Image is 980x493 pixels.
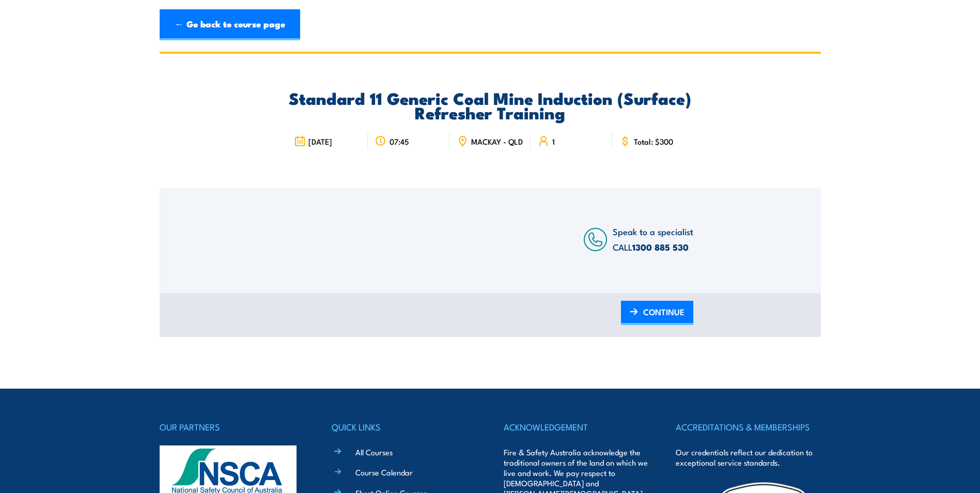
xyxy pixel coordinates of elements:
[676,447,820,468] p: Our credentials reflect our dedication to exceptional service standards.
[287,90,693,119] h2: Standard 11 Generic Coal Mine Induction (Surface) Refresher Training
[634,137,673,146] span: Total: $300
[332,420,476,434] h4: QUICK LINKS
[504,420,648,434] h4: ACKNOWLEDGEMENT
[390,137,409,146] span: 07:45
[621,301,693,325] a: CONTINUE
[676,420,820,434] h4: ACCREDITATIONS & MEMBERSHIPS
[471,137,523,146] span: MACKAY - QLD
[643,298,685,326] span: CONTINUE
[552,137,555,146] span: 1
[355,467,413,477] a: Course Calendar
[613,225,693,253] span: Speak to a specialist CALL
[160,420,304,434] h4: OUR PARTNERS
[632,240,689,254] a: 1300 885 530
[160,9,300,40] a: ← Go back to course page
[308,137,332,146] span: [DATE]
[355,446,393,457] a: All Courses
